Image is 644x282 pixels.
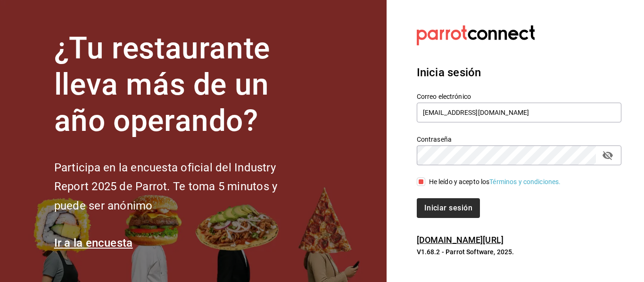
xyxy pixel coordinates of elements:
[417,103,621,122] input: Ingresa tu correo electrónico
[429,177,561,187] div: He leído y acepto los
[54,236,133,250] a: Ir a la encuesta
[417,247,621,257] p: V1.68.2 - Parrot Software, 2025.
[489,178,561,185] a: Términos y condiciones.
[600,147,616,163] button: passwordField
[54,158,309,216] h2: Participa en la encuesta oficial del Industry Report 2025 de Parrot. Te toma 5 minutos y puede se...
[417,136,621,143] label: Contraseña
[54,31,309,139] h1: ¿Tu restaurante lleva más de un año operando?
[417,198,480,218] button: Iniciar sesión
[417,64,621,81] h3: Inicia sesión
[417,235,504,245] a: [DOMAIN_NAME][URL]
[417,93,621,100] label: Correo electrónico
